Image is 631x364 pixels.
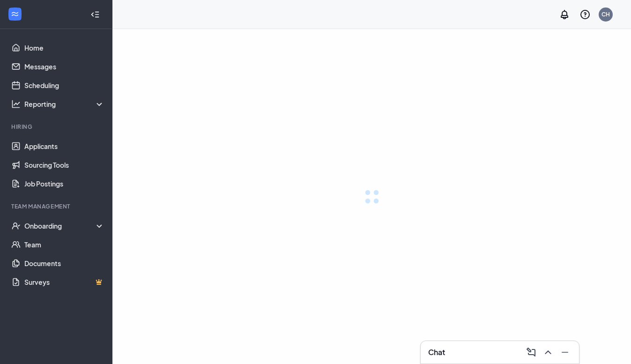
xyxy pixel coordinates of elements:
a: Team [24,235,104,254]
svg: ComposeMessage [526,347,537,358]
svg: ChevronUp [542,347,554,358]
svg: Minimize [559,347,571,358]
button: ChevronUp [540,345,555,360]
div: Team Management [11,202,103,210]
div: Reporting [24,99,105,109]
div: Onboarding [24,221,105,230]
svg: Collapse [90,10,100,19]
a: Job Postings [24,174,104,193]
svg: QuestionInfo [579,9,591,20]
a: SurveysCrown [24,273,104,291]
h3: Chat [428,347,445,357]
svg: Analysis [11,99,21,109]
a: Sourcing Tools [24,156,104,174]
a: Applicants [24,137,104,156]
svg: Notifications [559,9,570,20]
svg: WorkstreamLogo [10,9,20,19]
svg: UserCheck [11,221,21,230]
a: Documents [24,254,104,273]
div: Hiring [11,123,103,131]
a: Scheduling [24,76,104,95]
div: CH [601,10,610,18]
button: Minimize [557,345,572,360]
a: Messages [24,57,104,76]
a: Home [24,38,104,57]
button: ComposeMessage [523,345,538,360]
